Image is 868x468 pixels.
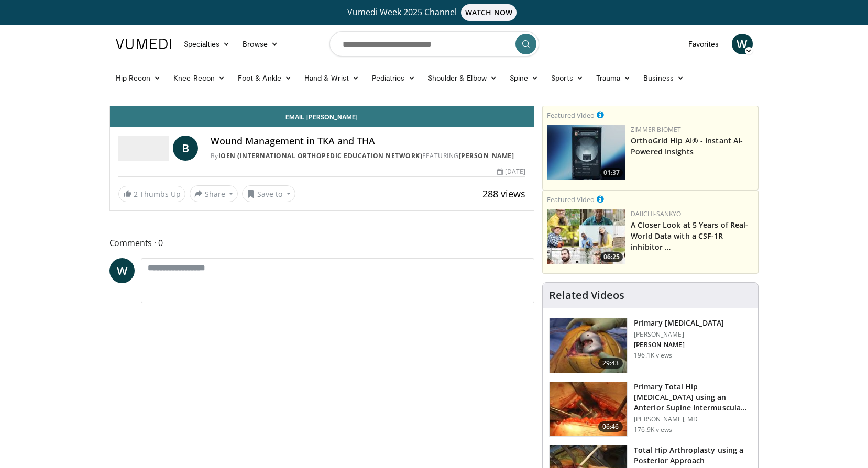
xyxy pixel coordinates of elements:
a: Spine [503,68,545,88]
a: Favorites [682,34,726,54]
a: 06:46 Primary Total Hip [MEDICAL_DATA] using an Anterior Supine Intermuscula… [PERSON_NAME], MD 1... [549,382,752,437]
a: Pediatrics [366,68,422,88]
a: 06:25 [547,209,625,264]
a: W [109,258,135,283]
a: W [732,34,753,54]
button: Save to [242,185,295,202]
h4: Wound Management in TKA and THA [211,136,526,147]
h3: Total Hip Arthroplasty using a Posterior Approach [634,445,752,466]
a: Email [PERSON_NAME] [110,106,534,127]
span: 2 [134,189,138,199]
small: Featured Video [547,195,595,204]
span: 06:46 [598,421,623,432]
a: Business [637,68,690,88]
a: Foot & Ankle [232,68,298,88]
img: 263423_3.png.150x105_q85_crop-smart_upscale.jpg [550,382,627,437]
img: 93c22cae-14d1-47f0-9e4a-a244e824b022.png.150x105_q85_crop-smart_upscale.jpg [547,209,625,264]
span: 288 views [482,187,525,200]
img: 297061_3.png.150x105_q85_crop-smart_upscale.jpg [550,318,627,373]
span: WATCH NOW [461,4,517,21]
span: 01:37 [600,168,623,177]
a: 2 Thumbs Up [118,186,185,202]
input: Search topics, interventions [329,31,539,57]
p: [PERSON_NAME] [634,330,724,339]
span: 29:43 [598,358,623,369]
img: 51d03d7b-a4ba-45b7-9f92-2bfbd1feacc3.150x105_q85_crop-smart_upscale.jpg [547,125,625,180]
a: 29:43 Primary [MEDICAL_DATA] [PERSON_NAME] [PERSON_NAME] 196.1K views [549,318,752,373]
a: B [173,136,198,161]
a: Hip Recon [109,68,168,88]
a: Browse [236,34,284,54]
a: Sports [545,68,590,88]
a: [PERSON_NAME] [459,151,514,160]
p: [PERSON_NAME] [634,341,724,349]
h3: Primary Total Hip [MEDICAL_DATA] using an Anterior Supine Intermuscula… [634,382,752,413]
a: Hand & Wrist [298,68,366,88]
small: Featured Video [547,110,595,120]
a: IOEN (International Orthopedic Education Network) [218,151,423,160]
h3: Primary [MEDICAL_DATA] [634,318,724,328]
button: Share [190,185,238,202]
div: [DATE] [497,167,525,176]
h4: Related Videos [549,289,624,302]
img: IOEN (International Orthopedic Education Network) [118,136,169,161]
a: Vumedi Week 2025 ChannelWATCH NOW [117,4,751,21]
a: Zimmer Biomet [631,125,681,134]
a: Daiichi-Sankyo [631,209,681,218]
a: Shoulder & Elbow [422,68,503,88]
p: 176.9K views [634,426,672,434]
a: Trauma [590,68,638,88]
img: VuMedi Logo [116,39,171,49]
span: 06:25 [600,252,623,262]
p: 196.1K views [634,351,672,360]
a: A Closer Look at 5 Years of Real-World Data with a CSF-1R inhibitor … [631,220,748,252]
a: 01:37 [547,125,625,180]
a: OrthoGrid Hip AI® - Instant AI-Powered Insights [631,136,743,157]
div: By FEATURING [211,151,526,161]
span: Comments 0 [109,236,535,250]
a: Specialties [178,34,237,54]
p: [PERSON_NAME], MD [634,415,752,424]
a: Knee Recon [167,68,232,88]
